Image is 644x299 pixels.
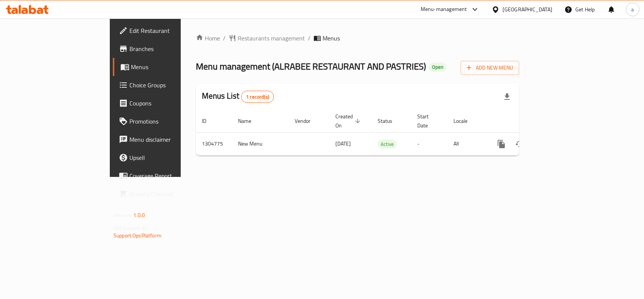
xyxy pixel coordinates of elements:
[238,116,261,125] span: Name
[453,116,477,125] span: Locale
[113,149,217,167] a: Upsell
[421,5,467,14] div: Menu-management
[129,153,211,162] span: Upsell
[241,91,274,103] div: Total records count
[133,210,145,220] span: 1.0.0
[335,139,351,149] span: [DATE]
[113,185,217,203] a: Grocery Checklist
[196,34,519,43] nav: breadcrumb
[461,61,519,75] button: Add New Menu
[129,81,211,90] span: Choice Groups
[129,117,211,126] span: Promotions
[202,90,274,103] h2: Menus List
[467,63,513,73] span: Add New Menu
[113,40,217,58] a: Branches
[129,44,211,53] span: Branches
[295,116,320,125] span: Vendor
[429,63,446,72] div: Open
[129,26,211,35] span: Edit Restaurant
[323,34,340,43] span: Menus
[114,231,161,240] a: Support.OpsPlatform
[486,110,571,133] th: Actions
[129,135,211,144] span: Menu disclaimer
[631,5,634,14] span: a
[417,112,438,130] span: Start Date
[196,110,571,156] table: enhanced table
[129,99,211,108] span: Coupons
[229,34,305,43] a: Restaurants management
[114,210,132,220] span: Version:
[411,132,447,155] td: -
[238,34,305,43] span: Restaurants management
[308,34,310,43] li: /
[202,116,216,125] span: ID
[113,22,217,40] a: Edit Restaurant
[113,94,217,112] a: Coupons
[492,135,510,153] button: more
[113,130,217,149] a: Menu disclaimer
[335,112,363,130] span: Created On
[498,88,516,106] div: Export file
[241,93,274,101] span: 1 record(s)
[113,76,217,94] a: Choice Groups
[113,167,217,185] a: Coverage Report
[223,34,226,43] li: /
[503,5,552,14] div: [GEOGRAPHIC_DATA]
[113,112,217,130] a: Promotions
[196,58,426,75] span: Menu management ( ALRABEE RESTAURANT AND PASTRIES )
[510,135,529,153] button: Change Status
[232,132,289,155] td: New Menu
[378,140,397,149] span: Active
[114,223,148,233] span: Get support on:
[129,189,211,198] span: Grocery Checklist
[131,62,211,71] span: Menus
[129,171,211,180] span: Coverage Report
[378,116,402,125] span: Status
[113,58,217,76] a: Menus
[447,132,486,155] td: All
[429,64,446,70] span: Open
